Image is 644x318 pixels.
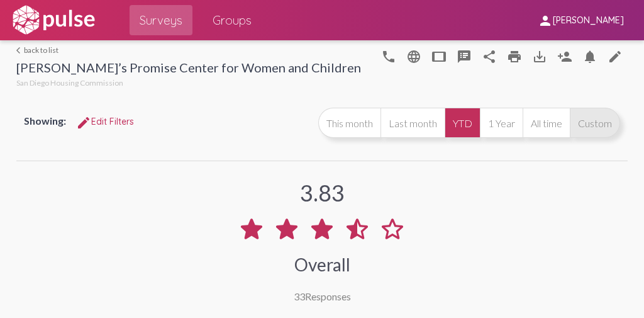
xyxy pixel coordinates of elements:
mat-icon: speaker_notes [457,49,472,64]
mat-icon: tablet [431,49,447,64]
span: Surveys [140,9,182,31]
mat-icon: Download [532,49,547,64]
button: [PERSON_NAME] [528,8,634,31]
mat-icon: Share [482,49,497,64]
a: print [502,43,527,69]
mat-icon: person [538,13,553,28]
div: [PERSON_NAME]’s Promise Center for Women and Children [16,60,361,78]
mat-icon: language [406,49,421,64]
button: All time [523,108,570,138]
div: 3.83 [300,179,345,207]
button: YTD [445,108,480,138]
mat-icon: arrow_back_ios [16,47,24,54]
span: 33 [294,290,305,302]
button: speaker_notes [452,43,477,69]
span: Groups [213,9,252,31]
button: Custom [570,108,620,138]
button: Download [527,43,552,69]
img: white-logo.svg [10,4,97,36]
button: language [376,43,401,69]
button: Bell [577,43,602,69]
button: Edit FiltersEdit Filters [66,110,144,133]
mat-icon: language [381,49,396,64]
span: San Diego Housing Commission [16,78,123,88]
mat-icon: Bell [582,49,597,64]
button: Share [477,43,502,69]
button: language [401,43,426,69]
button: Person [552,43,577,69]
mat-icon: print [507,49,522,64]
a: edit [602,43,628,69]
button: This month [318,108,380,138]
mat-icon: Edit Filters [76,115,91,130]
button: Last month [380,108,445,138]
a: back to list [16,45,361,55]
div: Overall [294,254,350,275]
mat-icon: edit [608,49,623,64]
button: 1 Year [480,108,523,138]
button: tablet [426,43,452,69]
span: Showing: [24,115,66,127]
a: Surveys [130,5,192,35]
span: [PERSON_NAME] [553,15,624,26]
a: Groups [203,5,262,35]
mat-icon: Person [557,49,572,64]
div: Responses [294,290,351,302]
span: Edit Filters [76,116,134,127]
